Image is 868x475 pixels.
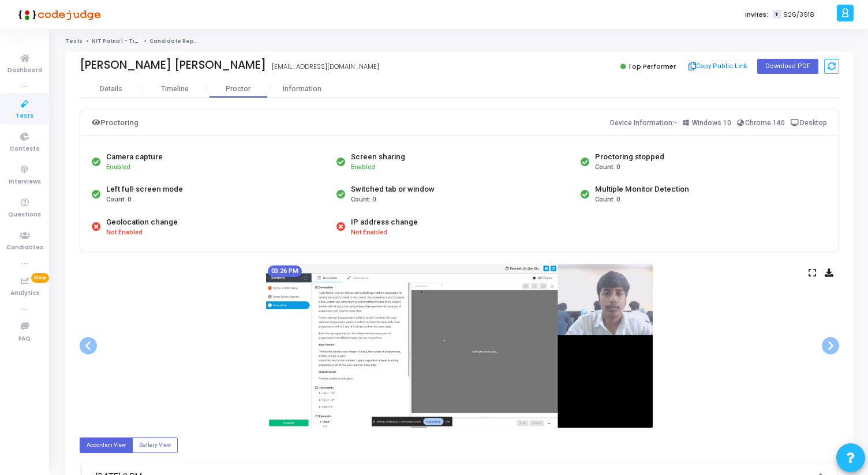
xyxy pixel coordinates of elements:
div: Proctoring stopped [595,151,664,163]
span: Questions [8,210,41,220]
div: [EMAIL_ADDRESS][DOMAIN_NAME] [272,62,379,72]
label: Gallery View [132,437,178,453]
div: Screen sharing [351,151,405,163]
span: Chrome 140 [745,119,785,127]
span: FAQ [18,334,31,344]
div: Device Information:- [610,116,828,130]
span: Not Enabled [351,228,387,238]
label: Invites: [745,10,768,20]
div: Timeline [161,85,189,93]
span: Contests [10,144,39,154]
div: [PERSON_NAME] [PERSON_NAME] [80,58,266,72]
span: Count: 0 [595,195,620,205]
span: Count: 0 [595,163,620,173]
div: Geolocation change [106,216,178,228]
span: New [31,273,49,283]
div: Camera capture [106,151,163,163]
span: Top Performer [628,62,676,71]
span: Enabled [351,163,375,171]
button: Download PDF [757,59,818,74]
span: Interviews [9,177,41,187]
div: Proctor [207,85,270,93]
div: Proctoring [92,116,139,130]
span: Windows 10 [692,119,731,127]
span: Not Enabled [106,228,143,238]
span: Dashboard [8,66,42,76]
nav: breadcrumb [65,38,854,45]
span: Candidates [6,243,43,253]
span: Desktop [800,119,827,127]
div: Details [100,85,122,93]
mat-chip: 03:26 PM [268,265,302,277]
span: Tests [16,111,33,121]
label: Accordion View [80,437,133,453]
img: logo [14,3,101,26]
div: Information [270,85,334,93]
img: screenshot-1758966990276.jpeg [266,264,653,428]
div: IP address change [351,216,418,228]
div: Multiple Monitor Detection [595,184,689,195]
span: 926/3918 [783,10,814,20]
span: Count: 0 [106,195,131,205]
span: Analytics [10,289,39,298]
span: T [773,10,780,19]
span: Enabled [106,163,130,171]
span: Count: 0 [351,195,376,205]
div: Switched tab or window [351,184,435,195]
span: Candidate Report [149,38,203,44]
button: Copy Public Link [685,58,751,75]
div: Left full-screen mode [106,184,183,195]
a: NIT Patna 1 - Titan Engineering Intern 2026 [92,38,215,44]
a: Tests [65,38,83,44]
